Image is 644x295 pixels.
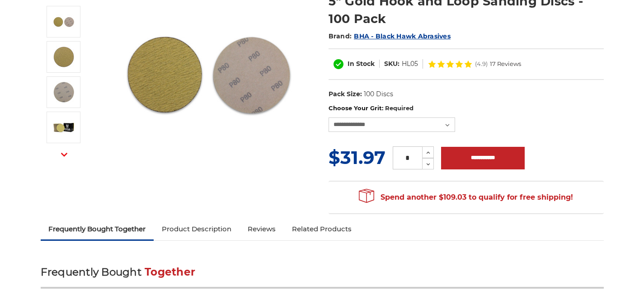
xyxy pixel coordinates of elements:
img: 5" inch hook & loop disc [52,46,75,68]
a: Product Description [154,219,240,239]
img: velcro backed 5" sanding disc [52,81,75,103]
dt: SKU: [384,59,400,69]
a: Frequently Bought Together [41,219,154,239]
dd: HL05 [402,59,418,69]
span: Brand: [329,32,352,40]
span: Together [145,266,195,278]
span: Frequently Bought [41,266,141,278]
span: Spend another $109.03 to qualify for free shipping! [359,193,573,201]
span: 17 Reviews [490,61,521,67]
a: Related Products [284,219,360,239]
small: Required [385,104,414,112]
label: Choose Your Grit: [329,104,604,113]
dt: Pack Size: [329,89,362,99]
span: (4.9) [475,61,488,67]
a: BHA - Black Hawk Abrasives [354,32,451,40]
img: BHA 5 inch gold hook and loop sanding disc pack [52,116,75,139]
button: Next [53,145,75,164]
dd: 100 Discs [364,89,393,99]
span: In Stock [348,60,375,68]
img: gold hook & loop sanding disc stack [52,10,75,33]
a: Reviews [240,219,284,239]
span: $31.97 [329,146,385,169]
